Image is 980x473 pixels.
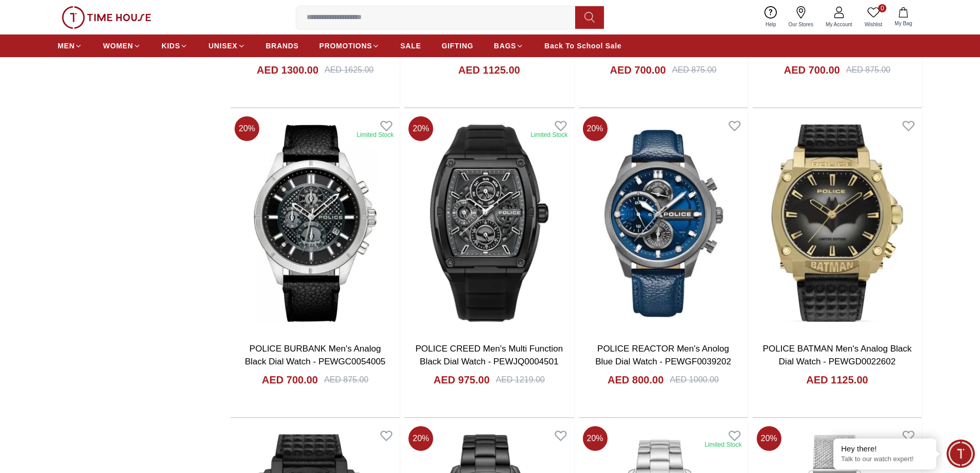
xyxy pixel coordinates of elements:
[266,41,299,51] span: BRANDS
[784,63,840,77] h4: AED 700.00
[759,4,782,30] a: Help
[841,444,929,454] div: Hey there!
[162,37,188,55] a: KIDS
[705,441,742,449] div: Limited Stock
[404,112,574,334] img: POLICE CREED Men's Multi Function Black Dial Watch - PEWJQ0004501
[319,41,372,51] span: PROMOTIONS
[782,4,819,30] a: Our Stores
[319,37,380,55] a: PROMOTIONS
[494,41,516,51] span: BAGS
[672,64,716,76] div: AED 875.00
[103,41,133,51] span: WOMEN
[670,374,719,386] div: AED 1000.00
[806,373,868,387] h4: AED 1125.00
[400,41,421,51] span: SALE
[325,64,373,76] div: AED 1625.00
[530,131,567,139] div: Limited Stock
[408,426,433,451] span: 20 %
[859,4,888,30] a: 0Wishlist
[822,21,857,28] span: My Account
[324,374,368,386] div: AED 875.00
[947,440,975,468] div: Chat Widget
[544,41,621,51] span: Back To School Sale
[235,116,259,141] span: 20 %
[400,37,421,55] a: SALE
[245,344,385,367] a: POLICE BURBANK Men's Analog Black Dial Watch - PEWGC0054005
[357,131,394,139] div: Limited Stock
[262,373,318,387] h4: AED 700.00
[257,63,318,77] h4: AED 1300.00
[208,37,245,55] a: UNISEX
[888,5,918,29] button: My Bag
[890,20,916,27] span: My Bag
[757,426,781,451] span: 20 %
[761,21,780,28] span: Help
[162,41,180,51] span: KIDS
[608,373,664,387] h4: AED 800.00
[544,37,621,55] a: Back To School Sale
[441,37,473,55] a: GIFTING
[208,41,237,51] span: UNISEX
[861,21,886,28] span: Wishlist
[230,112,400,334] img: POLICE BURBANK Men's Analog Black Dial Watch - PEWGC0054005
[408,116,433,141] span: 20 %
[58,37,82,55] a: MEN
[579,112,748,334] img: POLICE REACTOR Men's Anolog Blue Dial Watch - PEWGF0039202
[434,373,490,387] h4: AED 975.00
[266,37,299,55] a: BRANDS
[458,63,520,77] h4: AED 1125.00
[753,112,922,334] img: POLICE BATMAN Men's Analog Black Dial Watch - PEWGD0022602
[103,37,141,55] a: WOMEN
[878,4,886,12] span: 0
[416,344,563,367] a: POLICE CREED Men's Multi Function Black Dial Watch - PEWJQ0004501
[841,455,929,464] p: Talk to our watch expert!
[610,63,666,77] h4: AED 700.00
[763,344,912,367] a: POLICE BATMAN Men's Analog Black Dial Watch - PEWGD0022602
[496,374,545,386] div: AED 1219.00
[441,41,473,51] span: GIFTING
[583,116,608,141] span: 20 %
[62,6,151,29] img: ...
[58,41,75,51] span: MEN
[595,344,731,367] a: POLICE REACTOR Men's Anolog Blue Dial Watch - PEWGF0039202
[583,426,608,451] span: 20 %
[494,37,524,55] a: BAGS
[846,64,890,76] div: AED 875.00
[785,21,817,28] span: Our Stores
